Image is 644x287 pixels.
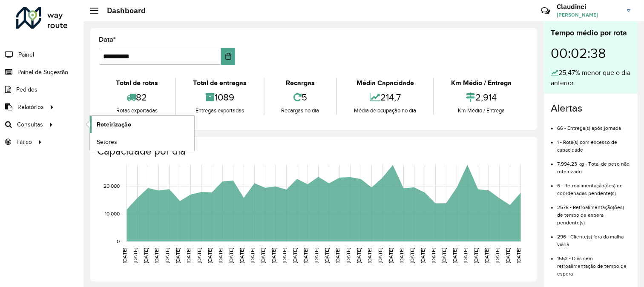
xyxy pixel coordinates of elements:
div: 25,47% menor que o dia anterior [551,68,631,88]
text: [DATE] [484,248,490,263]
div: 5 [267,88,334,106]
span: [PERSON_NAME] [557,11,621,19]
div: 214,7 [339,88,431,106]
text: [DATE] [144,248,149,263]
span: Consultas [17,120,43,129]
text: [DATE] [378,248,383,263]
text: [DATE] [229,248,234,263]
div: Km Médio / Entrega [436,106,526,115]
div: Tempo médio por rota [551,27,631,39]
span: Painel de Sugestão [17,68,68,77]
text: [DATE] [367,248,373,263]
text: [DATE] [442,248,447,263]
text: [DATE] [506,248,511,263]
text: [DATE] [133,248,138,263]
text: [DATE] [122,248,128,263]
li: 2578 - Retroalimentação(ões) de tempo de espera pendente(s) [557,197,631,227]
div: 1089 [178,88,262,106]
text: [DATE] [463,248,469,263]
text: [DATE] [175,248,181,263]
div: Entregas exportadas [178,106,262,115]
text: [DATE] [325,248,330,263]
span: Tático [16,138,32,146]
li: 6 - Retroalimentação(ões) de coordenadas pendente(s) [557,175,631,197]
h3: Claudinei [557,3,621,11]
a: Contato Rápido [536,2,555,20]
text: [DATE] [356,248,362,263]
div: 00:02:38 [551,39,631,68]
div: 2,914 [436,88,526,106]
text: 0 [117,238,120,244]
a: Setores [90,133,194,150]
button: Choose Date [221,48,236,65]
text: [DATE] [474,248,479,263]
text: [DATE] [410,248,415,263]
text: [DATE] [452,248,458,263]
div: Rotas exportadas [101,106,173,115]
text: [DATE] [154,248,160,263]
text: [DATE] [250,248,256,263]
span: Relatórios [17,103,44,112]
div: Total de entregas [178,78,262,88]
text: [DATE] [218,248,224,263]
text: [DATE] [271,248,277,263]
span: Pedidos [16,85,37,94]
text: [DATE] [197,248,202,263]
div: Média Capacidade [339,78,431,88]
text: [DATE] [303,248,309,263]
text: [DATE] [282,248,287,263]
text: [DATE] [186,248,192,263]
div: Km Médio / Entrega [436,78,526,88]
text: [DATE] [239,248,245,263]
text: [DATE] [207,248,213,263]
h4: Capacidade por dia [97,145,529,158]
li: 1553 - Dias sem retroalimentação de tempo de espera [557,248,631,278]
text: [DATE] [346,248,351,263]
span: Setores [97,138,117,146]
text: [DATE] [165,248,170,263]
text: [DATE] [335,248,341,263]
text: [DATE] [399,248,405,263]
li: 7.994,23 kg - Total de peso não roteirizado [557,154,631,175]
text: [DATE] [431,248,437,263]
h4: Alertas [551,102,631,115]
text: [DATE] [388,248,394,263]
div: Média de ocupação no dia [339,106,431,115]
label: Data [99,34,116,45]
a: Roteirização [90,116,194,133]
text: [DATE] [293,248,298,263]
text: 20,000 [103,183,120,189]
div: 82 [101,88,173,106]
h2: Dashboard [98,6,146,15]
span: Painel [18,50,34,59]
span: Roteirização [97,120,131,129]
text: [DATE] [314,248,319,263]
text: [DATE] [516,248,522,263]
div: Recargas [267,78,334,88]
div: Total de rotas [101,78,173,88]
text: [DATE] [495,248,500,263]
text: 10,000 [105,211,120,216]
li: 66 - Entrega(s) após jornada [557,118,631,132]
li: 1 - Rota(s) com excesso de capacidade [557,132,631,154]
text: [DATE] [261,248,266,263]
li: 296 - Cliente(s) fora da malha viária [557,227,631,248]
text: [DATE] [420,248,426,263]
div: Recargas no dia [267,106,334,115]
